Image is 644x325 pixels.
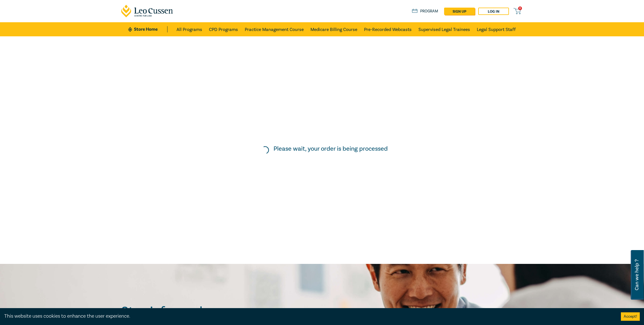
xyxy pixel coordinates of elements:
div: This website uses cookies to enhance the user experience. [4,313,612,320]
span: Can we help ? [634,253,639,296]
a: All Programs [177,22,202,36]
a: Log in [478,8,509,15]
a: Medicare Billing Course [310,22,357,36]
a: sign up [444,8,475,15]
a: Program [412,8,438,14]
a: Practice Management Course [245,22,304,36]
a: Pre-Recorded Webcasts [364,22,412,36]
a: CPD Programs [209,22,238,36]
h2: Stay informed. [121,304,254,319]
a: Supervised Legal Trainees [418,22,470,36]
h5: Please wait, your order is being processed [274,145,388,152]
a: Legal Support Staff [477,22,516,36]
button: Accept cookies [621,312,640,321]
span: 0 [518,6,522,10]
a: Store Home [128,26,167,32]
